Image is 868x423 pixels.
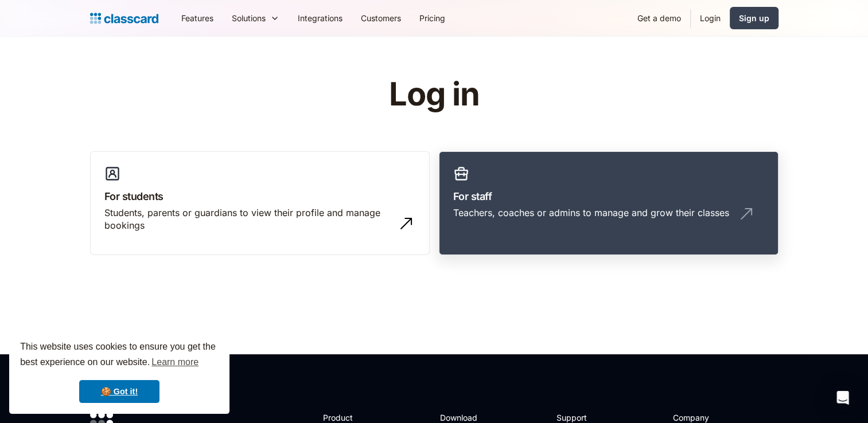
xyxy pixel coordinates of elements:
a: For staffTeachers, coaches or admins to manage and grow their classes [439,151,779,256]
h3: For staff [453,189,764,204]
a: Integrations [289,5,352,31]
div: Teachers, coaches or admins to manage and grow their classes [453,206,729,219]
span: This website uses cookies to ensure you get the best experience on our website. [20,340,219,371]
a: For studentsStudents, parents or guardians to view their profile and manage bookings [90,151,430,256]
a: dismiss cookie message [79,380,159,403]
div: Students, parents or guardians to view their profile and manage bookings [104,206,392,232]
a: Get a demo [628,5,690,31]
h3: For students [104,189,415,204]
a: Login [691,5,730,31]
a: home [90,10,158,26]
a: Customers [352,5,410,31]
div: Open Intercom Messenger [829,384,857,412]
a: Sign up [730,7,779,29]
div: Solutions [232,12,266,24]
a: Features [172,5,223,31]
a: Pricing [410,5,454,31]
a: learn more about cookies [150,354,200,371]
div: cookieconsent [9,329,229,414]
div: Sign up [739,12,769,24]
h1: Log in [252,77,616,112]
div: Solutions [223,5,289,31]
